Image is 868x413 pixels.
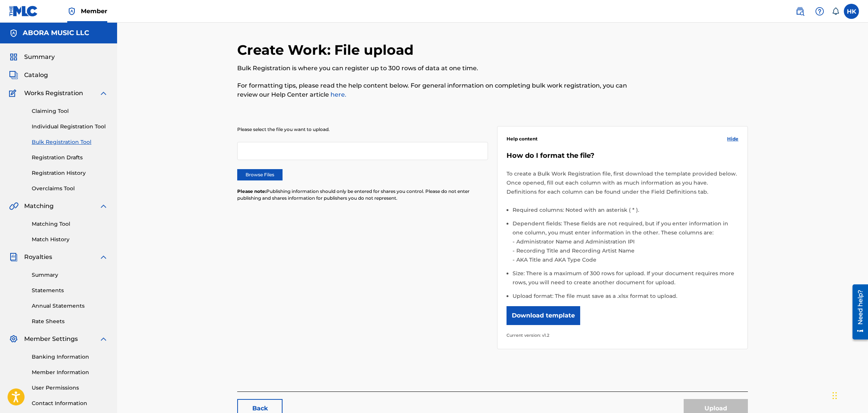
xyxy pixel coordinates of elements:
img: Works Registration [9,89,19,98]
button: Download template [507,306,580,325]
img: Matching [9,202,19,211]
a: Public Search [792,4,808,19]
a: Bulk Registration Tool [32,138,108,146]
li: Upload format: The file must save as a .xlsx format to upload. [513,291,738,301]
iframe: Chat Widget [830,377,868,413]
span: Hide [727,136,738,142]
div: Drag [832,384,837,407]
a: Rate Sheets [32,317,108,325]
p: Current version: v1.2 [507,331,738,340]
p: Publishing information should only be entered for shares you control. Please do not enter publish... [237,188,488,202]
div: Notifications [832,8,839,15]
span: Matching [24,202,54,211]
img: MLC Logo [9,6,38,17]
a: Registration Drafts [32,154,108,162]
a: Banking Information [32,353,108,361]
a: Summary [32,271,108,279]
a: Match History [32,236,108,243]
img: Summary [9,52,18,62]
iframe: Resource Center [847,282,868,342]
a: Contact Information [32,399,108,407]
img: help [815,7,824,16]
div: Help [812,4,827,19]
a: User Permissions [32,384,108,392]
span: Royalties [24,253,52,262]
li: AKA Title and AKA Type Code [514,255,738,264]
img: Royalties [9,253,18,262]
img: Member Settings [9,334,18,344]
a: Individual Registration Tool [32,123,108,131]
img: expand [99,89,108,98]
h5: How do I format the file? [507,151,738,160]
li: Required columns: Noted with an asterisk ( * ). [513,205,738,219]
span: Please note: [237,188,266,194]
a: Member Information [32,368,108,376]
span: Catalog [24,71,48,80]
img: Accounts [9,29,18,38]
h5: ABORA MUSIC LLC [23,29,89,37]
a: Claiming Tool [32,107,108,115]
li: Size: There is a maximum of 300 rows for upload. If your document requires more rows, you will ne... [513,269,738,291]
li: Dependent fields: These fields are not required, but if you enter information in one column, you ... [513,219,738,269]
a: CatalogCatalog [9,71,48,80]
a: Statements [32,287,108,294]
span: Help content [507,136,537,142]
img: search [795,7,805,16]
span: Works Registration [24,89,83,98]
span: Member [81,7,107,15]
a: Annual Statements [32,302,108,310]
img: expand [99,202,108,211]
p: Please select the file you want to upload. [237,126,488,133]
a: here. [329,91,346,98]
p: Bulk Registration is where you can register up to 300 rows of data at one time. [237,64,630,73]
a: SummarySummary [9,52,55,62]
span: Member Settings [24,334,78,344]
p: For formatting tips, please read the help content below. For general information on completing bu... [237,81,630,99]
a: Overclaims Tool [32,185,108,193]
img: expand [99,253,108,262]
p: To create a Bulk Work Registration file, first download the template provided below. Once opened,... [507,169,738,196]
li: Administrator Name and Administration IPI [514,237,738,246]
li: Recording Title and Recording Artist Name [514,246,738,255]
img: expand [99,334,108,344]
span: Summary [24,52,55,62]
img: Top Rightsholder [67,7,76,16]
a: Matching Tool [32,220,108,228]
label: Browse Files [237,169,283,180]
div: User Menu [844,4,859,19]
a: Registration History [32,169,108,177]
img: Catalog [9,71,18,80]
h2: Create Work: File upload [237,42,417,59]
